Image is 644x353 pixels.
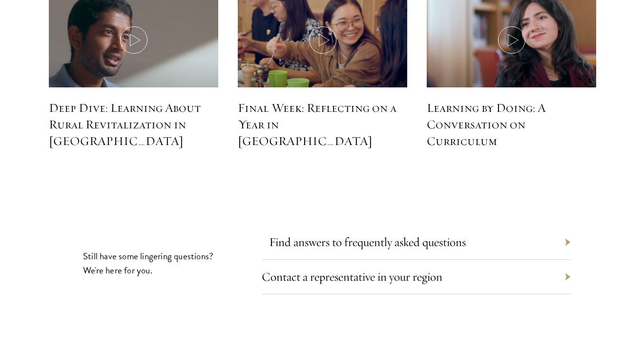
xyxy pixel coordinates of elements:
a: Contact a representative in your region [262,269,442,284]
h5: Final Week: Reflecting on a Year in [GEOGRAPHIC_DATA] [238,100,407,149]
h5: Deep Dive: Learning About Rural Revitalization in [GEOGRAPHIC_DATA] [49,100,218,149]
h5: Learning by Doing: A Conversation on Curriculum [427,100,596,149]
p: Still have some lingering questions? We're here for you. [83,249,215,277]
a: Find answers to frequently asked questions [269,234,466,249]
